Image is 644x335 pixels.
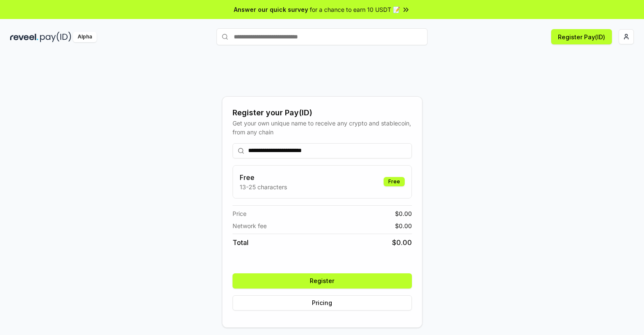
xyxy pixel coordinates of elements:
[233,295,412,310] button: Pricing
[395,221,412,230] span: $ 0.00
[234,5,308,14] span: Answer our quick survey
[240,172,287,182] h3: Free
[240,182,287,191] p: 13-25 characters
[73,32,97,42] div: Alpha
[233,107,412,119] div: Register your Pay(ID)
[551,29,612,44] button: Register Pay(ID)
[40,32,71,42] img: pay_id
[384,177,405,186] div: Free
[310,5,400,14] span: for a chance to earn 10 USDT 📝
[10,32,38,42] img: reveel_dark
[233,209,246,218] span: Price
[233,221,267,230] span: Network fee
[233,273,412,289] button: Register
[233,237,249,248] span: Total
[233,119,412,136] div: Get your own unique name to receive any crypto and stablecoin, from any chain
[395,209,412,218] span: $ 0.00
[392,237,412,248] span: $ 0.00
